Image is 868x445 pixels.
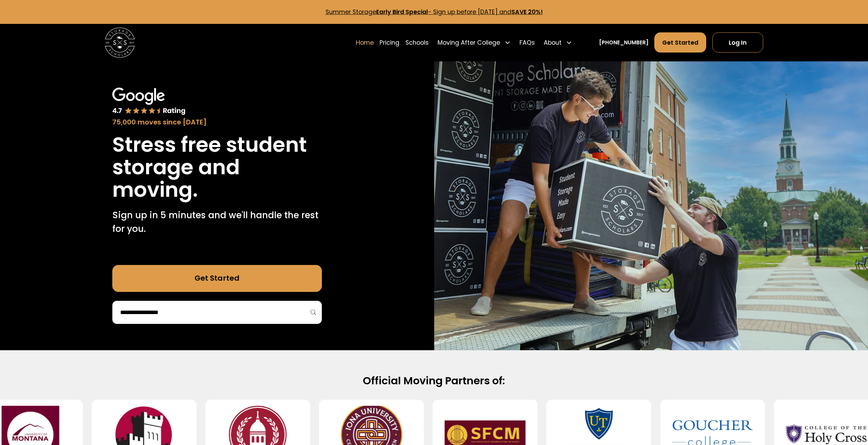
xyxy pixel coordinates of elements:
[599,39,649,46] a: [PHONE_NUMBER]
[105,28,135,58] img: Storage Scholars main logo
[112,265,322,292] a: Get Started
[712,32,763,53] a: Log In
[376,8,428,16] strong: Early Bird Special
[326,8,543,16] a: Summer StorageEarly Bird Special- Sign up before [DATE] andSAVE 20%!
[112,208,322,235] p: Sign up in 5 minutes and we'll handle the rest for you.
[112,88,186,116] img: Google 4.7 star rating
[356,32,374,53] a: Home
[654,32,706,53] a: Get Started
[541,32,575,53] div: About
[195,374,673,388] h2: Official Moving Partners of:
[405,32,429,53] a: Schools
[438,38,500,47] div: Moving After College
[544,38,561,47] div: About
[112,117,322,128] div: 75,000 moves since [DATE]
[511,8,543,16] strong: SAVE 20%!
[435,32,513,53] div: Moving After College
[380,32,399,53] a: Pricing
[520,32,535,53] a: FAQs
[112,133,322,201] h1: Stress free student storage and moving.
